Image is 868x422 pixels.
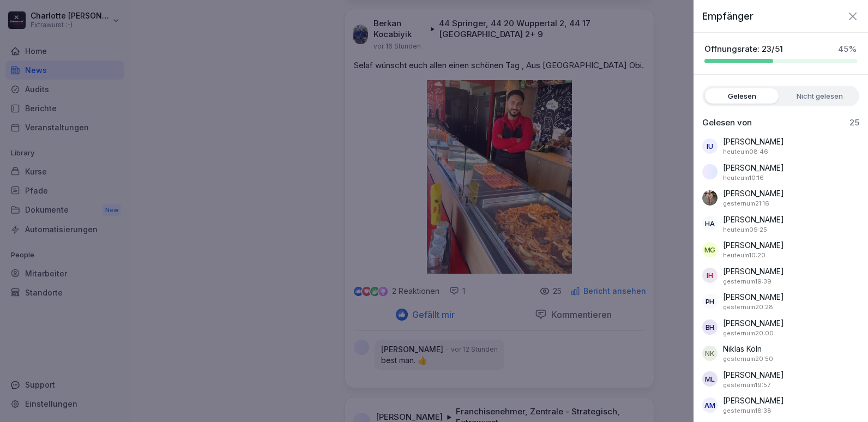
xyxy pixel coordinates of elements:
[723,214,784,225] p: [PERSON_NAME]
[702,242,718,257] div: MG
[702,164,718,179] img: ekheb7a9bagqpobh7pgry7dd.png
[723,173,764,183] p: 21. August 2025 um 10:16
[723,381,770,390] p: 20. August 2025 um 19:57
[723,266,784,277] p: [PERSON_NAME]
[723,147,768,156] p: 21. August 2025 um 08:46
[849,117,859,128] p: 25
[702,346,718,361] div: NK
[723,188,784,199] p: [PERSON_NAME]
[723,343,762,354] p: Niklas Köln
[702,268,718,283] div: IH
[783,88,857,104] label: Nicht gelesen
[705,88,779,104] label: Gelesen
[702,319,718,335] div: BH
[702,117,752,128] p: Gelesen von
[702,9,754,23] p: Empfänger
[702,371,718,387] div: ML
[723,239,784,251] p: [PERSON_NAME]
[723,369,784,381] p: [PERSON_NAME]
[723,406,771,415] p: 20. August 2025 um 18:38
[723,354,773,364] p: 20. August 2025 um 20:50
[702,190,718,206] img: q00apjmycbx5hygici7p72r2.png
[723,277,771,286] p: 20. August 2025 um 19:39
[702,294,718,309] div: PH
[702,216,718,231] div: HA
[723,199,769,208] p: 20. August 2025 um 21:16
[723,291,784,303] p: [PERSON_NAME]
[723,251,765,260] p: 21. August 2025 um 10:20
[723,329,774,338] p: 20. August 2025 um 20:00
[702,138,718,154] div: IU
[704,44,783,55] p: Öffnungsrate: 23/51
[838,44,857,55] p: 45 %
[702,397,718,413] div: AM
[723,317,784,329] p: [PERSON_NAME]
[723,225,767,234] p: 21. August 2025 um 09:25
[723,136,784,147] p: [PERSON_NAME]
[723,395,784,406] p: [PERSON_NAME]
[723,303,773,312] p: 20. August 2025 um 20:28
[723,162,784,173] p: [PERSON_NAME]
